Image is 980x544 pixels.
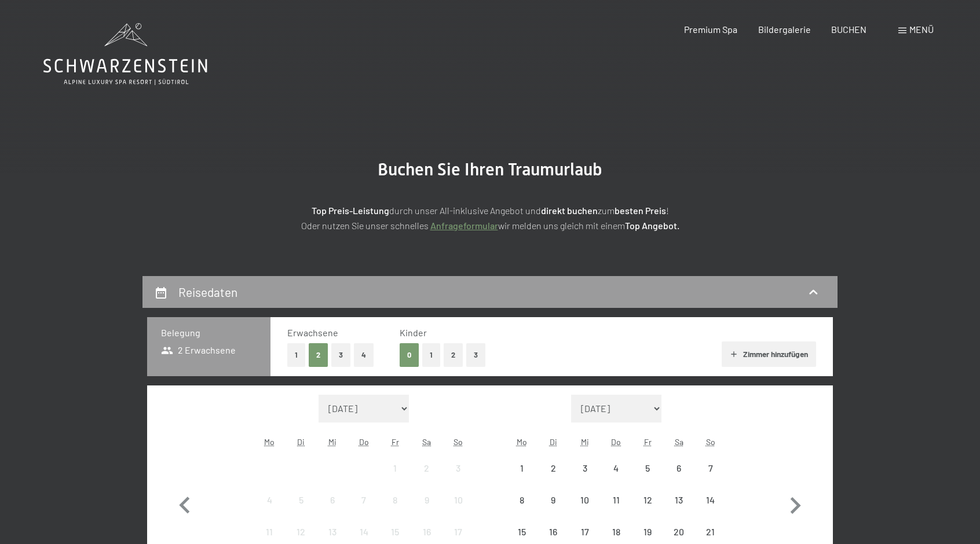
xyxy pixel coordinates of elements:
[537,453,569,484] div: Anreise nicht möglich
[411,484,443,516] div: Sat Aug 09 2025
[632,453,663,484] div: Anreise nicht möglich
[309,343,328,367] button: 2
[633,464,662,492] div: 5
[615,205,666,216] strong: besten Preis
[569,453,600,484] div: Anreise nicht möglich
[354,343,374,367] button: 4
[570,464,599,492] div: 3
[297,437,305,447] abbr: Dienstag
[349,495,378,524] div: 7
[379,453,411,484] div: Fri Aug 01 2025
[264,437,275,447] abbr: Montag
[348,484,379,516] div: Thu Aug 07 2025
[178,285,237,299] h2: Reisedaten
[318,495,347,524] div: 6
[317,484,348,516] div: Anreise nicht möglich
[422,437,431,447] abbr: Samstag
[706,437,715,447] abbr: Sonntag
[444,343,463,367] button: 2
[506,484,537,516] div: Anreise nicht möglich
[400,343,419,367] button: 0
[569,484,600,516] div: Anreise nicht möglich
[601,453,632,484] div: Anreise nicht möglich
[161,326,257,339] h3: Belegung
[695,453,726,484] div: Anreise nicht möglich
[286,495,315,524] div: 5
[602,495,631,524] div: 11
[331,343,350,367] button: 3
[675,437,683,447] abbr: Samstag
[411,484,443,516] div: Anreise nicht möglich
[601,484,632,516] div: Anreise nicht möglich
[684,24,737,35] a: Premium Spa
[831,24,866,35] span: BUCHEN
[507,464,536,492] div: 1
[664,495,693,524] div: 13
[506,453,537,484] div: Anreise nicht möglich
[632,484,663,516] div: Fri Sep 12 2025
[359,437,369,447] abbr: Donnerstag
[758,24,811,35] span: Bildergalerie
[379,484,411,516] div: Anreise nicht möglich
[695,453,726,484] div: Sun Sep 07 2025
[454,437,463,447] abbr: Sonntag
[696,464,725,492] div: 7
[444,495,473,524] div: 10
[312,205,389,216] strong: Top Preis-Leistung
[285,484,316,516] div: Tue Aug 05 2025
[466,343,485,367] button: 3
[633,495,662,524] div: 12
[695,484,726,516] div: Sun Sep 14 2025
[317,484,348,516] div: Wed Aug 06 2025
[611,437,621,447] abbr: Donnerstag
[601,484,632,516] div: Thu Sep 11 2025
[400,327,427,338] span: Kinder
[443,484,474,516] div: Anreise nicht möglich
[285,484,316,516] div: Anreise nicht möglich
[507,495,536,524] div: 8
[569,453,600,484] div: Wed Sep 03 2025
[422,343,440,367] button: 1
[537,453,569,484] div: Tue Sep 02 2025
[722,341,816,367] button: Zimmer hinzufügen
[581,437,589,447] abbr: Mittwoch
[506,484,537,516] div: Mon Sep 08 2025
[411,453,443,484] div: Sat Aug 02 2025
[663,453,694,484] div: Anreise nicht möglich
[539,495,568,524] div: 9
[539,464,568,492] div: 2
[287,343,305,367] button: 1
[517,437,527,447] abbr: Montag
[412,495,441,524] div: 9
[506,453,537,484] div: Mon Sep 01 2025
[550,437,557,447] abbr: Dienstag
[379,484,411,516] div: Fri Aug 08 2025
[541,205,598,216] strong: direkt buchen
[443,453,474,484] div: Anreise nicht möglich
[430,220,498,231] a: Anfrageformular
[255,495,284,524] div: 4
[695,484,726,516] div: Anreise nicht möglich
[254,484,285,516] div: Mon Aug 04 2025
[632,453,663,484] div: Fri Sep 05 2025
[287,327,338,338] span: Erwachsene
[411,453,443,484] div: Anreise nicht möglich
[537,484,569,516] div: Anreise nicht möglich
[200,203,780,233] p: durch unser All-inklusive Angebot und zum ! Oder nutzen Sie unser schnelles wir melden uns gleich...
[443,453,474,484] div: Sun Aug 03 2025
[569,484,600,516] div: Wed Sep 10 2025
[644,437,652,447] abbr: Freitag
[444,464,473,492] div: 3
[663,453,694,484] div: Sat Sep 06 2025
[381,495,409,524] div: 8
[663,484,694,516] div: Sat Sep 13 2025
[696,495,725,524] div: 14
[379,453,411,484] div: Anreise nicht möglich
[632,484,663,516] div: Anreise nicht möglich
[381,464,409,492] div: 1
[348,484,379,516] div: Anreise nicht möglich
[254,484,285,516] div: Anreise nicht möglich
[328,437,337,447] abbr: Mittwoch
[664,464,693,492] div: 6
